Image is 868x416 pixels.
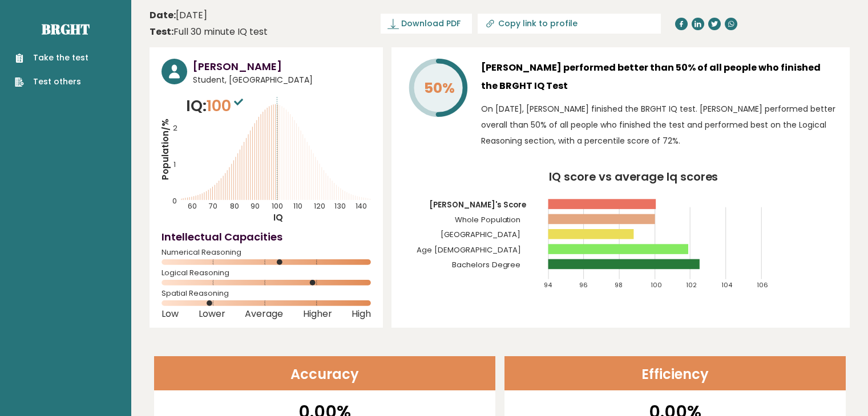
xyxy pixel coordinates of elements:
tspan: 100 [651,280,662,289]
span: Spatial Reasoning [162,291,371,296]
tspan: 96 [579,280,588,289]
tspan: 120 [314,201,325,211]
span: High [352,312,371,316]
span: Lower [199,312,225,316]
tspan: 50% [424,78,455,98]
span: Average [245,312,283,316]
tspan: 0 [172,196,177,206]
tspan: Whole Population [455,214,521,225]
tspan: 90 [251,201,260,211]
a: Brght [42,20,90,38]
a: Download PDF [381,14,472,34]
tspan: 106 [757,280,768,289]
span: Numerical Reasoning [162,250,371,255]
b: Date: [150,9,176,22]
h3: [PERSON_NAME] [193,59,371,74]
tspan: Population/% [159,119,171,180]
tspan: 2 [173,123,177,133]
p: On [DATE], [PERSON_NAME] finished the BRGHT IQ test. [PERSON_NAME] performed better overall than ... [481,101,838,149]
tspan: 94 [544,280,552,289]
tspan: 104 [721,280,733,289]
tspan: 80 [230,201,239,211]
a: Test others [15,76,88,88]
span: 100 [207,95,246,116]
tspan: [GEOGRAPHIC_DATA] [441,229,521,240]
tspan: 110 [293,201,302,211]
header: Efficiency [504,356,846,390]
tspan: Age [DEMOGRAPHIC_DATA] [417,244,521,255]
time: [DATE] [150,9,207,22]
tspan: 102 [686,280,697,289]
h4: Intellectual Capacities [162,229,371,244]
tspan: 60 [188,201,197,211]
span: Student, [GEOGRAPHIC_DATA] [193,74,371,86]
p: IQ: [186,95,246,117]
tspan: 98 [615,280,623,289]
tspan: 70 [209,201,217,211]
b: Test: [150,25,173,38]
div: Full 30 minute IQ test [150,25,268,39]
tspan: [PERSON_NAME]'s Score [429,199,526,210]
span: Download PDF [401,18,461,30]
header: Accuracy [154,356,495,390]
h3: [PERSON_NAME] performed better than 50% of all people who finished the BRGHT IQ Test [481,59,838,95]
tspan: 1 [173,160,176,169]
tspan: IQ [273,211,283,223]
span: Logical Reasoning [162,271,371,275]
tspan: 130 [334,201,346,211]
tspan: 100 [272,201,283,211]
tspan: IQ score vs average Iq scores [549,169,718,185]
span: Higher [303,312,332,316]
tspan: 140 [356,201,367,211]
span: Low [162,312,179,316]
a: Take the test [15,52,88,64]
tspan: Bachelors Degree [452,259,521,270]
